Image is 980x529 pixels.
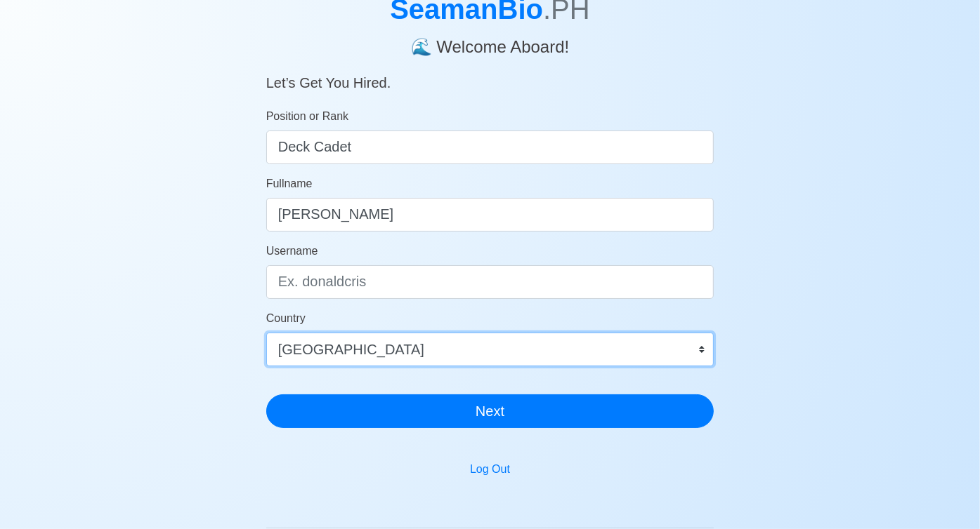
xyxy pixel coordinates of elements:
[266,394,714,428] button: Next
[461,456,519,483] button: Log Out
[266,110,348,122] span: Position or Rank
[266,130,714,164] input: ex. 2nd Officer w/Master License
[266,198,714,232] input: Your Fullname
[266,26,714,58] h4: 🌊 Welcome Aboard!
[266,58,714,91] h5: Let’s Get You Hired.
[266,245,318,257] span: Username
[266,265,714,299] input: Ex. donaldcris
[266,310,306,327] label: Country
[266,178,313,189] span: Fullname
